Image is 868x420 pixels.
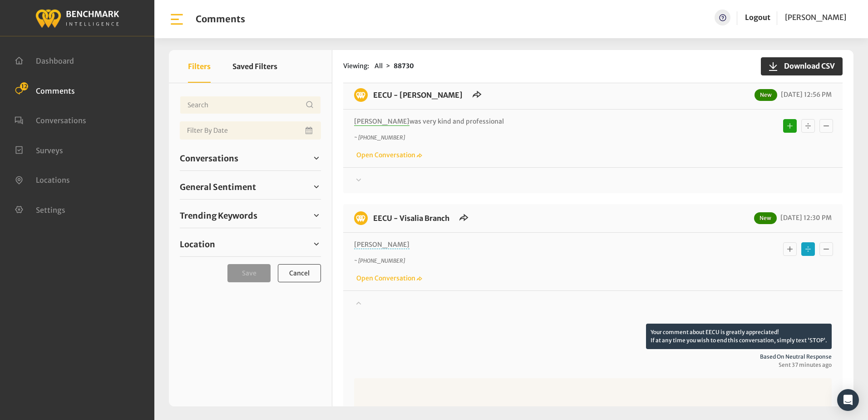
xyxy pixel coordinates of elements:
span: All [375,62,383,70]
img: benchmark [354,211,368,225]
a: Trending Keywords [180,209,321,222]
div: Basic example [781,117,835,135]
span: Settings [36,205,65,214]
div: Open Intercom Messenger [837,389,859,411]
span: Locations [36,175,70,185]
strong: 88730 [394,62,414,70]
a: Logout [745,10,770,25]
span: Sent 37 minutes ago [354,361,832,369]
span: General Sentiment [180,181,256,193]
span: [PERSON_NAME] [354,117,409,126]
span: New [754,212,777,224]
i: ~ [PHONE_NUMBER] [354,134,405,141]
span: Location [180,238,215,250]
h1: Comments [196,14,245,25]
button: Filters [188,50,211,83]
span: Conversations [180,152,238,165]
input: Date range input field [180,121,321,140]
h6: EECU - Clovis West [368,88,468,102]
a: [PERSON_NAME] [785,10,846,25]
span: [DATE] 12:30 PM [778,214,832,222]
span: 12 [20,82,28,90]
span: New [755,89,777,101]
img: benchmark [35,7,119,29]
a: Settings [15,205,65,214]
i: ~ [PHONE_NUMBER] [354,257,405,264]
span: Comments [36,86,75,95]
a: Conversations [180,151,321,165]
a: Open Conversation [354,274,422,282]
button: Open Calendar [304,121,316,140]
h6: EECU - Visalia Branch [368,211,455,225]
span: Trending Keywords [180,210,257,222]
a: Conversations [15,115,86,124]
input: Username [180,96,321,114]
button: Saved Filters [232,50,277,83]
span: Conversations [36,116,86,125]
a: Logout [745,13,770,22]
span: Viewing: [343,61,369,71]
a: Open Conversation [354,151,422,159]
a: Locations [15,175,70,184]
p: was very kind and professional [354,117,712,126]
button: Cancel [278,264,321,282]
a: EECU - [PERSON_NAME] [373,90,463,100]
a: Comments 12 [15,85,75,95]
button: Download CSV [761,57,843,75]
span: Download CSV [779,60,835,71]
span: Based on neutral response [354,353,832,361]
span: Dashboard [36,56,74,65]
span: [DATE] 12:56 PM [779,90,832,99]
p: Your comment about EECU is greatly appreciated! If at any time you wish to end this conversation,... [646,324,832,349]
a: Dashboard [15,55,74,65]
a: General Sentiment [180,180,321,194]
img: bar [169,11,185,27]
div: Basic example [781,240,835,258]
a: EECU - Visalia Branch [373,214,449,223]
a: Location [180,237,321,251]
span: Surveys [36,145,63,155]
img: benchmark [354,88,368,102]
span: [PERSON_NAME] [354,240,409,249]
span: [PERSON_NAME] [785,13,846,22]
a: Surveys [15,145,63,154]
